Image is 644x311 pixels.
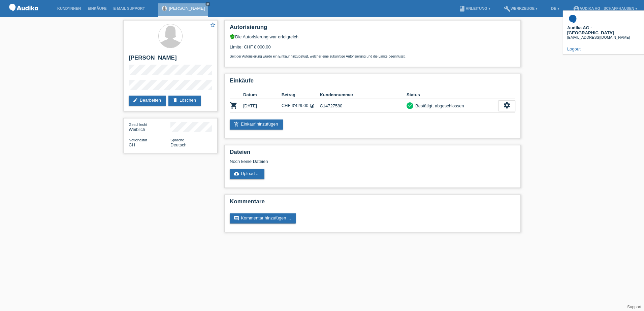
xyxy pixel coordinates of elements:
th: Betrag [282,91,320,99]
b: Audika AG - [GEOGRAPHIC_DATA] [567,25,614,35]
a: E-Mail Support [110,6,149,10]
i: delete [172,98,178,103]
a: Kund*innen [54,6,84,10]
a: close [205,2,210,6]
h2: Kommentare [230,198,515,208]
a: commentKommentar hinzufügen ... [230,213,296,223]
td: CHF 3'429.00 [282,99,320,113]
a: Logout [567,46,581,51]
div: Weiblich [129,122,170,132]
span: Schweiz [129,142,135,147]
a: DE ▾ [548,6,562,10]
i: star_border [210,22,216,28]
th: Status [407,91,498,99]
a: deleteLöschen [168,96,201,106]
div: Bestätigt, abgeschlossen [413,102,464,109]
a: cloud_uploadUpload ... [230,169,264,179]
div: [EMAIL_ADDRESS][DOMAIN_NAME] [567,35,640,39]
i: settings [503,102,511,109]
h2: Autorisierung [230,24,515,34]
h2: Dateien [230,149,515,159]
i: verified_user [230,34,235,39]
a: [PERSON_NAME] [169,6,205,11]
span: Sprache [170,138,184,142]
i: edit [133,98,138,103]
a: buildWerkzeuge ▾ [501,6,541,10]
span: Geschlecht [129,123,147,127]
a: Support [627,305,641,309]
img: 17955_square.png [567,13,578,24]
a: star_border [210,22,216,29]
a: editBearbeiten [129,96,166,106]
i: POSP00027885 [230,101,238,109]
div: Limite: CHF 8'000.00 [230,39,515,58]
a: POS — MF Group [7,13,40,18]
i: close [206,2,210,6]
i: add_shopping_cart [234,122,239,127]
a: bookAnleitung ▾ [455,6,493,10]
i: Fixe Raten (12 Raten) [310,103,315,108]
div: Noch keine Dateien [230,159,436,164]
td: [DATE] [243,99,282,113]
i: book [459,5,465,12]
i: comment [234,215,239,221]
i: account_circle [573,5,580,12]
a: Einkäufe [84,6,110,10]
a: add_shopping_cartEinkauf hinzufügen [230,119,283,130]
th: Kundennummer [320,91,407,99]
span: Nationalität [129,138,147,142]
i: cloud_upload [234,171,239,176]
div: Die Autorisierung war erfolgreich. [230,34,515,39]
i: build [504,5,511,12]
h2: [PERSON_NAME] [129,55,212,65]
th: Datum [243,91,282,99]
td: C14727580 [320,99,407,113]
a: account_circleAudika AG - Schaffhausen ▾ [570,6,641,10]
p: Seit der Autorisierung wurde ein Einkauf hinzugefügt, welcher eine zukünftige Autorisierung und d... [230,55,515,58]
i: check [408,103,412,108]
h2: Einkäufe [230,77,515,88]
span: Deutsch [170,142,187,147]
